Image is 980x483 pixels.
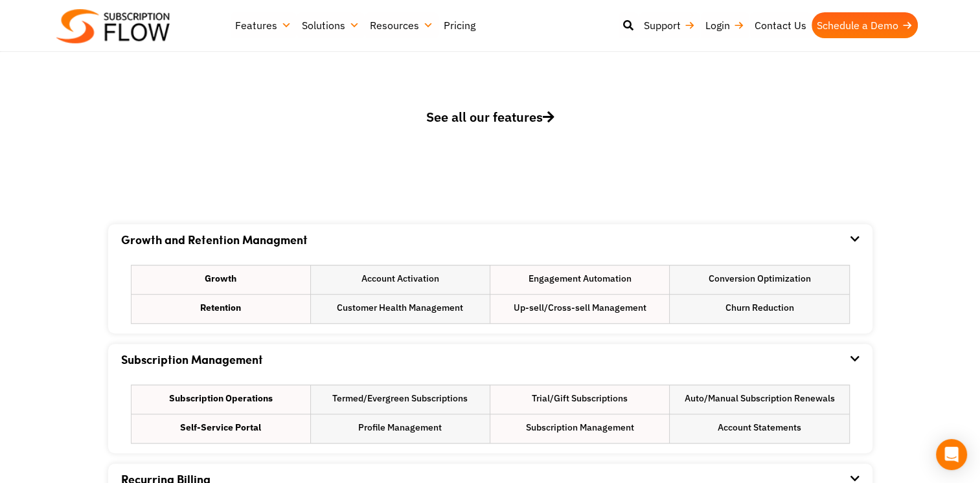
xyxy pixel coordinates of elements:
img: Subscriptionflow [56,9,170,43]
strong: Retention [200,301,241,315]
div: Subscription Management [121,375,860,453]
a: Pricing [439,12,481,38]
li: Subscription Management [490,414,669,443]
li: Account Activation [311,265,490,294]
strong: Self-Service Portal [180,421,261,434]
a: Support [639,12,700,38]
li: Auto/Manual Subscription Renewals [670,385,849,414]
li: Termed/Evergreen Subscriptions [311,385,490,414]
li: Profile Management [311,414,490,443]
span: See all our features [426,108,554,126]
li: Engagement Automation [490,265,669,294]
div: Growth and Retention Managment [121,224,860,255]
div: Subscription Management [121,344,860,375]
a: Features [230,12,297,38]
a: Login [700,12,749,38]
li: Trial/Gift Subscriptions [490,385,669,414]
div: Open Intercom Messenger [936,439,967,470]
a: Solutions [297,12,365,38]
a: See all our features [108,107,872,146]
a: Schedule a Demo [812,12,918,38]
a: Resources [365,12,439,38]
li: Up-sell/Cross-sell Management [490,295,669,323]
li: Churn Reduction [670,295,849,323]
div: Growth and Retention Managment [121,255,860,333]
li: Account Statements [670,414,849,443]
a: Contact Us [749,12,812,38]
li: Customer Health Management [311,295,490,323]
li: Conversion Optimization [670,265,849,294]
strong: Subscription Operations [169,392,273,405]
a: Subscription Management [121,351,263,368]
strong: Growth [205,272,236,286]
a: Growth and Retention Managment [121,231,308,248]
